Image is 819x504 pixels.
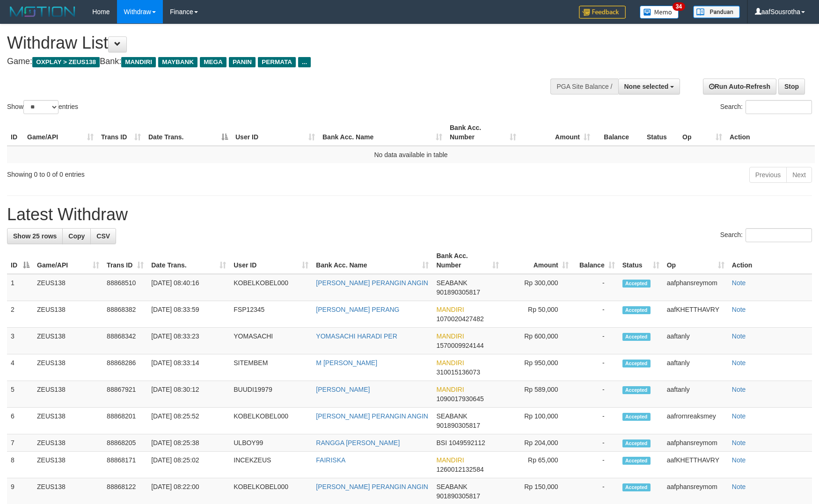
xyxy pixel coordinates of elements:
[230,328,312,354] td: YOMASACHI
[103,408,147,434] td: 88868201
[7,274,33,301] td: 1
[7,146,815,163] td: No data available in table
[622,439,651,447] span: Accepted
[7,452,33,478] td: 8
[103,354,147,381] td: 88868286
[97,119,145,146] th: Trans ID: activate to sort column ascending
[68,232,85,240] span: Copy
[436,288,480,296] span: Copy 901890305817 to clipboard
[7,434,33,452] td: 7
[316,332,397,340] a: YOMASACHI HARADI PER
[13,232,57,240] span: Show 25 rows
[103,452,147,478] td: 88868171
[732,386,746,393] a: Note
[33,452,103,478] td: ZEUS138
[90,228,116,244] a: CSV
[230,381,312,408] td: BUUDI19979
[7,408,33,434] td: 6
[663,381,728,408] td: aaftanly
[572,452,619,478] td: -
[618,79,680,94] button: None selected
[33,408,103,434] td: ZEUS138
[316,279,428,287] a: [PERSON_NAME] PERANGIN ANGIN
[147,381,230,408] td: [DATE] 08:30:12
[436,492,480,500] span: Copy 901890305817 to clipboard
[679,119,726,146] th: Op: activate to sort column ascending
[103,434,147,452] td: 88868205
[732,359,746,367] a: Note
[147,328,230,354] td: [DATE] 08:33:23
[732,306,746,313] a: Note
[663,328,728,354] td: aaftanly
[640,6,679,19] img: Button%20Memo.svg
[503,408,572,434] td: Rp 100,000
[778,79,805,94] a: Stop
[622,483,651,491] span: Accepted
[316,456,345,464] a: FAIRISKA
[720,228,812,242] label: Search:
[749,167,787,183] a: Previous
[436,368,480,376] span: Copy 310015136073 to clipboard
[7,100,78,114] label: Show entries
[316,439,400,446] a: RANGGA [PERSON_NAME]
[33,434,103,452] td: ZEUS138
[622,333,651,341] span: Accepted
[258,57,296,67] span: PERMATA
[624,83,669,90] span: None selected
[147,408,230,434] td: [DATE] 08:25:52
[230,434,312,452] td: ULBOY99
[579,6,626,19] img: Feedback.jpg
[230,247,312,274] th: User ID: activate to sort column ascending
[503,452,572,478] td: Rp 65,000
[572,381,619,408] td: -
[436,395,483,403] span: Copy 1090017930645 to clipboard
[663,452,728,478] td: aafKHETTHAVRY
[7,57,537,66] h4: Game: Bank:
[7,328,33,354] td: 3
[298,57,311,67] span: ...
[103,328,147,354] td: 88868342
[432,247,502,274] th: Bank Acc. Number: activate to sort column ascending
[7,205,812,224] h1: Latest Withdraw
[316,483,428,490] a: [PERSON_NAME] PERANGIN ANGIN
[436,422,480,429] span: Copy 901890305817 to clipboard
[572,247,619,274] th: Balance: activate to sort column ascending
[23,100,58,114] select: Showentries
[316,412,428,420] a: [PERSON_NAME] PERANGIN ANGIN
[786,167,812,183] a: Next
[622,360,651,367] span: Accepted
[145,119,232,146] th: Date Trans.: activate to sort column descending
[622,413,651,421] span: Accepted
[230,301,312,328] td: FSP12345
[619,247,663,274] th: Status: activate to sort column ascending
[33,354,103,381] td: ZEUS138
[158,57,197,67] span: MAYBANK
[720,100,812,114] label: Search:
[436,386,464,393] span: MANDIRI
[7,247,33,274] th: ID: activate to sort column descending
[572,301,619,328] td: -
[673,2,685,11] span: 34
[520,119,594,146] th: Amount: activate to sort column ascending
[594,119,643,146] th: Balance
[147,247,230,274] th: Date Trans.: activate to sort column ascending
[316,386,370,393] a: [PERSON_NAME]
[728,247,812,274] th: Action
[436,412,467,420] span: SEABANK
[663,247,728,274] th: Op: activate to sort column ascending
[230,274,312,301] td: KOBELKOBEL000
[7,354,33,381] td: 4
[732,332,746,340] a: Note
[732,412,746,420] a: Note
[23,119,97,146] th: Game/API: activate to sort column ascending
[572,274,619,301] td: -
[230,354,312,381] td: SITEMBEM
[230,452,312,478] td: INCEKZEUS
[663,354,728,381] td: aaftanly
[663,434,728,452] td: aafphansreymom
[503,354,572,381] td: Rp 950,000
[572,408,619,434] td: -
[316,359,377,367] a: M [PERSON_NAME]
[147,434,230,452] td: [DATE] 08:25:38
[103,301,147,328] td: 88868382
